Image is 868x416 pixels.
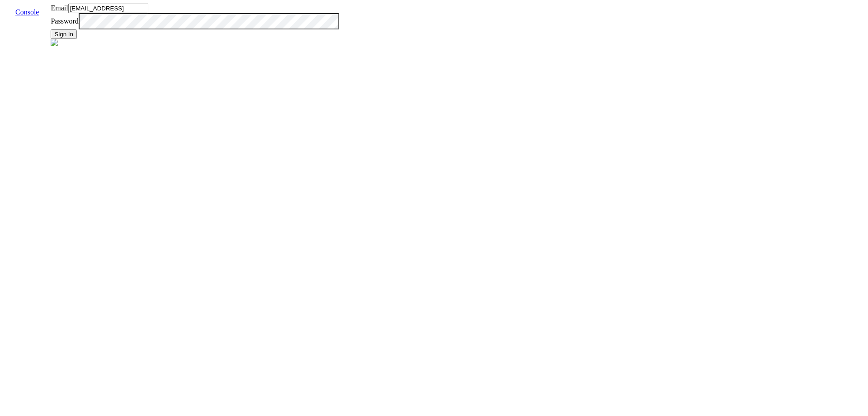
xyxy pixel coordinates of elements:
[51,39,58,46] img: azure.svg
[51,29,77,39] button: Sign In
[68,4,148,13] input: Email
[51,17,78,25] label: Password
[51,4,68,12] label: Email
[8,8,46,16] a: Console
